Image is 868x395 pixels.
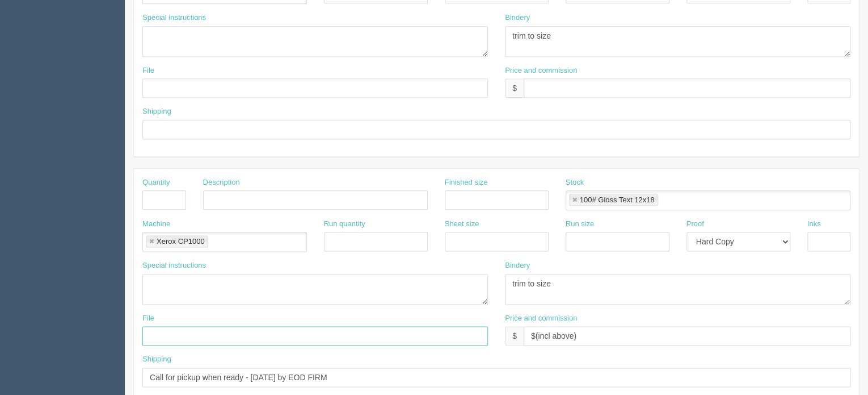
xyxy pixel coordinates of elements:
div: Xerox CP1000 [157,238,205,245]
label: Description [203,177,240,188]
textarea: trim to size [505,274,850,305]
label: Price and commission [505,65,577,76]
label: File [142,65,154,76]
div: 100# Gloss Text 12x18 [580,196,655,203]
label: Bindery [505,260,530,271]
label: Shipping [142,354,171,365]
div: $ [505,326,524,346]
label: Quantity [142,177,170,188]
label: Finished size [445,177,488,188]
label: Run quantity [324,219,365,230]
label: Bindery [505,13,530,23]
label: Sheet size [445,219,479,230]
label: File [142,313,154,324]
label: Proof [686,219,704,230]
label: Price and commission [505,313,577,324]
label: Inks [807,219,821,230]
div: $ [505,78,524,98]
label: Machine [142,219,170,230]
label: Special instructions [142,260,206,271]
label: Run size [566,219,595,230]
label: Shipping [142,106,171,117]
textarea: trim to size [505,26,850,57]
label: Stock [566,177,584,188]
label: Special instructions [142,13,206,23]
